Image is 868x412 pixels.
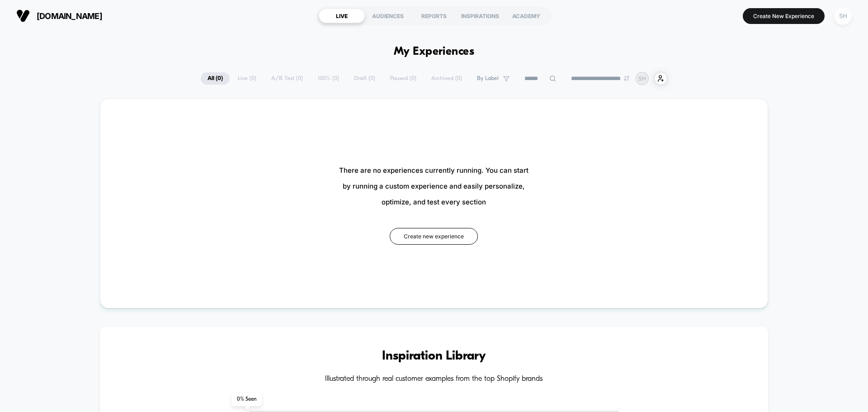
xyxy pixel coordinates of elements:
[127,349,741,364] h3: Inspiration Library
[457,9,503,23] div: INSPIRATIONS
[831,7,854,25] button: SH
[201,72,230,85] span: All ( 0 )
[743,8,825,24] button: Create New Experience
[7,218,438,227] input: Seek
[477,75,499,82] span: By Label
[336,232,360,242] div: Duration
[390,228,478,245] button: Create new experience
[231,393,262,406] span: 0 % Seen
[211,114,232,136] button: Play, NEW DEMO 2025-VEED.mp4
[319,9,365,23] div: LIVE
[394,45,475,58] h1: My Experiences
[638,75,646,82] p: SH
[16,9,30,23] img: Visually logo
[127,375,741,384] h4: Illustrated through real customer examples from the top Shopify brands
[339,162,528,210] span: There are no experiences currently running. You can start by running a custom experience and easi...
[14,9,105,23] button: [DOMAIN_NAME]
[5,230,19,245] button: Play, NEW DEMO 2025-VEED.mp4
[411,9,457,23] div: REPORTS
[377,233,405,242] input: Volume
[314,232,335,242] div: Current time
[365,9,411,23] div: AUDIENCES
[37,11,102,21] span: [DOMAIN_NAME]
[624,76,629,81] img: end
[834,7,852,25] div: SH
[503,9,549,23] div: ACADEMY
